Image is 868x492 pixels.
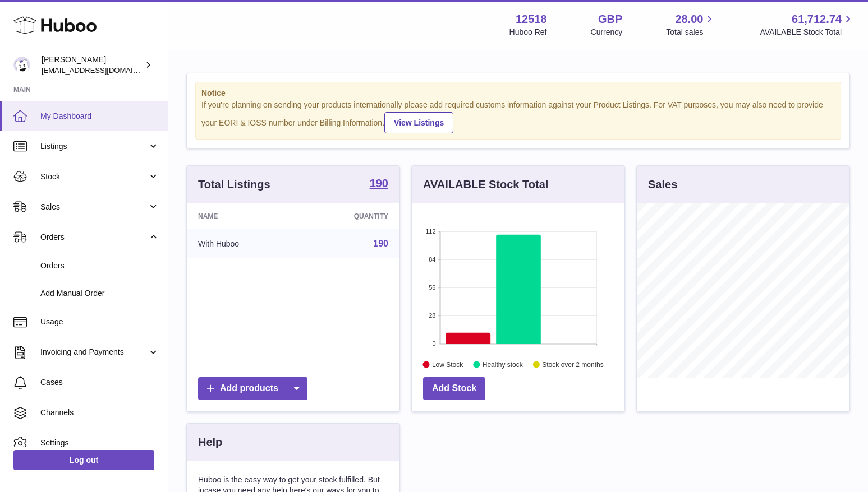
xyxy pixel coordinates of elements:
a: 190 [373,239,388,248]
span: My Dashboard [40,111,159,122]
a: 190 [370,178,388,191]
a: Log out [13,450,154,470]
text: 56 [429,284,435,291]
th: Quantity [299,203,399,229]
span: Usage [40,317,159,327]
text: 84 [429,256,435,263]
span: Listings [40,141,148,152]
a: Add products [198,377,307,400]
h3: Sales [648,177,677,192]
span: Stock [40,171,148,182]
text: 0 [432,340,435,347]
strong: 190 [370,178,388,189]
img: caitlin@fancylamp.co [13,57,30,73]
text: 112 [425,228,435,235]
span: Orders [40,261,159,271]
text: 28 [429,312,435,319]
span: AVAILABLE Stock Total [760,27,855,38]
strong: Notice [201,88,835,99]
span: Cases [40,377,159,388]
span: Total sales [666,27,716,38]
div: [PERSON_NAME] [42,54,143,76]
div: If you're planning on sending your products internationally please add required customs informati... [201,100,835,133]
div: Huboo Ref [509,27,547,38]
span: Add Manual Order [40,288,159,299]
a: View Listings [384,112,453,133]
span: 28.00 [675,12,703,27]
span: [EMAIL_ADDRESS][DOMAIN_NAME] [42,66,165,75]
span: Sales [40,202,148,212]
h3: Help [198,435,222,450]
span: Channels [40,407,159,418]
text: Stock over 2 months [542,360,603,368]
span: Invoicing and Payments [40,347,148,358]
span: 61,712.74 [792,12,842,27]
th: Name [187,203,299,229]
div: Currency [591,27,623,38]
a: Add Stock [423,377,485,400]
td: With Huboo [187,229,299,258]
span: Orders [40,232,148,243]
a: 28.00 Total sales [666,12,716,38]
a: 61,712.74 AVAILABLE Stock Total [760,12,855,38]
text: Healthy stock [483,360,523,368]
h3: Total Listings [198,177,270,192]
strong: 12518 [516,12,547,27]
span: Settings [40,438,159,448]
strong: GBP [598,12,622,27]
text: Low Stock [432,360,463,368]
h3: AVAILABLE Stock Total [423,177,548,192]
